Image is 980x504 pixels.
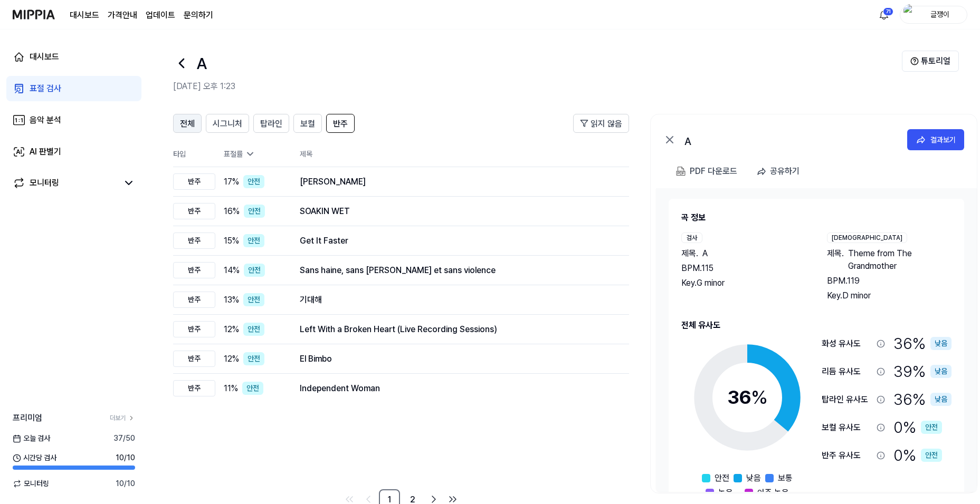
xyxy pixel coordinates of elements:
div: 71 [883,7,893,16]
div: Key. D minor [827,289,952,302]
span: 시그니처 [213,118,242,130]
span: 읽지 않음 [591,118,622,130]
div: El Bimbo [300,353,612,365]
span: 11 % [224,382,238,395]
span: 오늘 검사 [13,433,50,444]
div: A [684,133,896,146]
div: 안전 [243,175,264,188]
button: 가격안내 [108,9,137,22]
span: 보통 [778,472,793,484]
div: 반주 [173,173,215,190]
div: 낮음 [930,393,952,406]
div: BPM. 115 [681,262,806,275]
span: Theme from The Grandmother [848,247,952,273]
div: 화성 유사도 [822,337,872,350]
div: 공유하기 [770,164,800,178]
a: 곡 정보검사제목.ABPM.115Key.G minor[DEMOGRAPHIC_DATA]제목.Theme from The GrandmotherBPM.119Key.D minor전체 유... [656,188,977,492]
div: Independent Woman [300,382,612,395]
span: A [702,247,708,260]
div: 검사 [681,232,702,243]
div: 탑라인 유사도 [822,393,872,406]
img: 알림 [878,8,890,21]
h2: 전체 유사도 [681,319,952,332]
div: Sans haine, sans [PERSON_NAME] et sans violence [300,264,612,277]
a: 모니터링 [13,177,118,189]
div: 반주 유사도 [822,449,872,462]
div: 반주 [173,232,215,249]
span: 제목 . [827,247,844,273]
th: 타입 [173,141,215,167]
div: 낮음 [930,365,952,378]
a: 업데이트 [146,9,175,22]
th: 제목 [300,141,629,167]
h2: 곡 정보 [681,211,952,224]
div: 36 [727,383,768,412]
span: 반주 [333,118,348,130]
div: 반주 [173,321,215,337]
div: 낮음 [930,337,952,350]
button: 알림71 [876,6,892,23]
div: 39 % [893,360,952,383]
span: 37 / 50 [113,433,135,444]
button: 반주 [326,114,355,133]
div: 리듬 유사도 [822,365,872,378]
span: % [751,386,768,409]
div: 글쟁이 [919,8,960,20]
button: 공유하기 [752,161,808,182]
span: 제목 . [681,247,698,260]
button: 보컬 [293,114,322,133]
button: 튜토리얼 [902,51,959,72]
div: 안전 [244,264,265,277]
div: 안전 [243,293,264,306]
span: 15 % [224,235,239,247]
div: 0 % [893,415,942,439]
div: 안전 [242,382,263,395]
a: 문의하기 [184,9,213,22]
a: 음악 분석 [6,108,141,133]
div: 결과보기 [930,134,956,146]
span: 모니터링 [13,478,49,489]
div: 36 % [893,332,952,355]
div: 대시보드 [30,51,59,63]
span: 17 % [224,176,239,188]
span: 10 / 10 [116,452,135,463]
img: profile [903,4,916,25]
img: PDF Download [676,167,686,176]
div: 반주 [173,351,215,367]
a: 더보기 [110,413,135,423]
span: 전체 [180,118,195,130]
span: 13 % [224,294,239,306]
div: AI 판별기 [30,146,61,158]
div: 안전 [244,205,265,218]
div: 음악 분석 [30,114,61,127]
span: 시간당 검사 [13,452,56,463]
div: 모니터링 [30,177,59,189]
div: Key. G minor [681,277,806,289]
span: 탑라인 [260,118,282,130]
div: 반주 [173,380,215,396]
span: 16 % [224,205,240,218]
button: 전체 [173,114,202,133]
span: 높음 [718,487,733,499]
div: 안전 [243,323,264,336]
a: 결과보기 [907,129,964,150]
button: PDF 다운로드 [674,161,739,182]
div: 안전 [921,421,942,434]
button: profile글쟁이 [900,6,967,24]
div: 안전 [921,449,942,462]
div: 기대해 [300,294,612,306]
h2: [DATE] 오후 1:23 [173,80,902,93]
button: 탑라인 [253,114,289,133]
div: Left With a Broken Heart (Live Recording Sessions) [300,323,612,336]
a: 대시보드 [6,44,141,70]
span: 안전 [715,472,729,484]
div: 반주 [173,203,215,219]
div: 반주 [173,262,215,278]
a: 대시보드 [70,9,99,22]
div: 안전 [243,352,264,365]
button: 읽지 않음 [573,114,629,133]
div: 보컬 유사도 [822,421,872,434]
div: SOAKIN WET [300,205,612,218]
div: BPM. 119 [827,275,952,287]
h1: A [196,52,207,75]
